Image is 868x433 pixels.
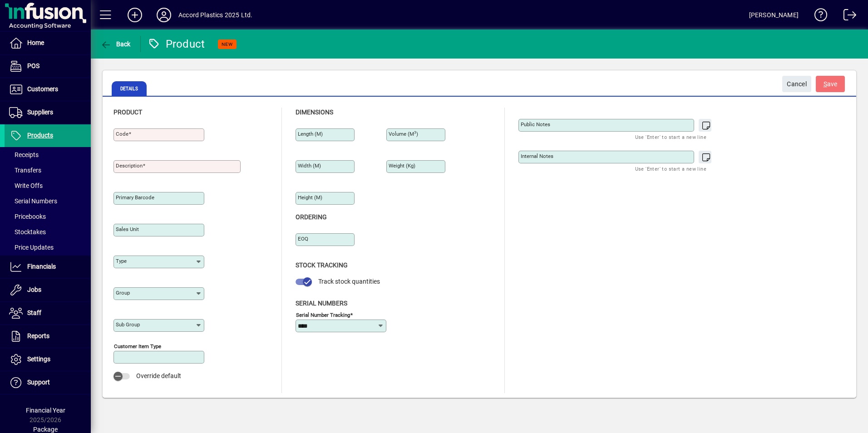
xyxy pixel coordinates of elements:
span: S [824,80,827,88]
span: Customers [27,85,58,93]
span: Pricebooks [9,213,46,220]
span: Stocktakes [9,228,46,236]
a: Suppliers [5,101,91,124]
span: Ordering [296,213,327,221]
a: Serial Numbers [5,193,91,209]
span: Track stock quantities [318,278,380,285]
a: POS [5,55,91,78]
a: Jobs [5,279,91,301]
a: Support [5,371,91,394]
mat-label: Serial Number tracking [296,311,350,318]
span: Package [33,426,58,433]
mat-label: Type [116,258,127,264]
span: Financials [27,263,56,270]
a: Staff [5,302,91,325]
a: Knowledge Base [808,2,828,31]
mat-label: Sales unit [116,226,139,232]
a: Home [5,32,91,54]
button: Save [816,76,845,92]
span: POS [27,62,39,69]
mat-label: Sub group [116,321,140,328]
mat-label: Weight (Kg) [389,162,415,169]
mat-label: Customer Item Type [114,343,161,349]
a: Stocktakes [5,224,91,240]
mat-label: Length (m) [298,131,323,137]
span: Transfers [9,167,41,174]
mat-label: Height (m) [298,194,322,201]
mat-label: Volume (m ) [389,131,418,137]
a: Customers [5,78,91,101]
sup: 3 [414,130,416,135]
span: Override default [136,372,181,379]
div: Product [148,37,205,51]
span: Home [27,39,44,46]
span: Stock Tracking [296,261,348,269]
div: [PERSON_NAME] [749,8,799,22]
span: Price Updates [9,244,54,251]
span: Details [112,81,147,96]
span: Staff [27,309,41,316]
span: Dimensions [296,108,333,116]
button: Add [120,7,149,23]
mat-label: EOQ [298,236,308,242]
span: Support [27,379,50,386]
a: Financials [5,256,91,278]
span: Product [113,108,142,116]
span: Settings [27,355,50,363]
span: Jobs [27,286,41,293]
mat-label: Description [116,162,143,169]
button: Back [98,36,133,52]
a: Logout [837,2,857,31]
a: Reports [5,325,91,348]
span: Serial Numbers [9,197,57,205]
mat-label: Primary barcode [116,194,154,201]
a: Settings [5,348,91,371]
a: Write Offs [5,178,91,193]
mat-label: Group [116,290,130,296]
button: Cancel [782,76,811,92]
div: Accord Plastics 2025 Ltd. [178,8,252,22]
span: Back [100,40,131,48]
mat-label: Public Notes [521,121,550,128]
a: Transfers [5,162,91,178]
mat-label: Code [116,131,128,137]
button: Profile [149,7,178,23]
span: Products [27,132,53,139]
span: ave [824,77,838,92]
app-page-header-button: Back [91,36,141,52]
a: Price Updates [5,240,91,255]
span: Financial Year [26,407,65,414]
a: Receipts [5,147,91,162]
mat-label: Width (m) [298,162,321,169]
mat-hint: Use 'Enter' to start a new line [635,132,706,142]
mat-label: Internal Notes [521,153,553,159]
span: NEW [222,41,233,47]
span: Reports [27,332,49,340]
span: Suppliers [27,108,53,116]
span: Write Offs [9,182,43,189]
span: Cancel [787,77,807,92]
span: Receipts [9,151,39,158]
mat-hint: Use 'Enter' to start a new line [635,163,706,174]
span: Serial Numbers [296,300,347,307]
a: Pricebooks [5,209,91,224]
